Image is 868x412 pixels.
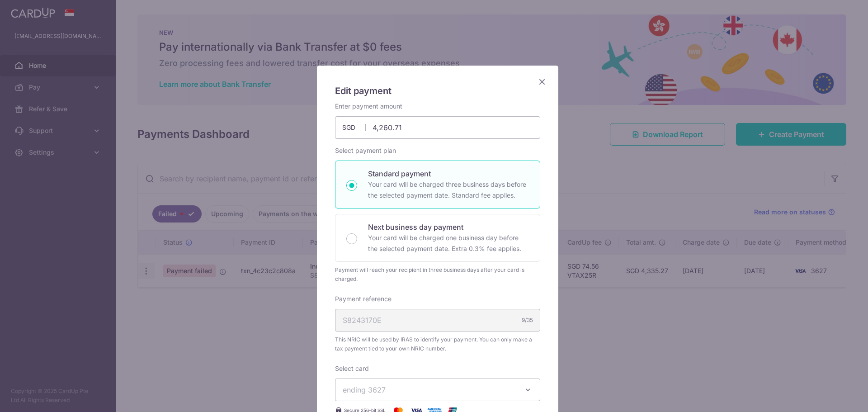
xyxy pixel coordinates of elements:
input: 0.00 [335,116,540,139]
label: Select card [335,364,369,373]
span: ending 3627 [343,385,386,394]
h5: Edit payment [335,84,540,98]
button: ending 3627 [335,379,540,401]
p: Next business day payment [368,222,529,232]
label: Payment reference [335,294,392,303]
span: This NRIC will be used by IRAS to identify your payment. You can only make a tax payment tied to ... [335,335,540,353]
div: Payment will reach your recipient in three business days after your card is charged. [335,265,540,284]
p: Your card will be charged one business day before the selected payment date. Extra 0.3% fee applies. [368,232,529,254]
p: Standard payment [368,168,529,179]
button: Close [537,76,547,87]
span: SGD [342,123,366,132]
label: Enter payment amount [335,102,402,111]
div: 9/35 [522,316,533,325]
p: Your card will be charged three business days before the selected payment date. Standard fee appl... [368,179,529,201]
label: Select payment plan [335,146,396,155]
